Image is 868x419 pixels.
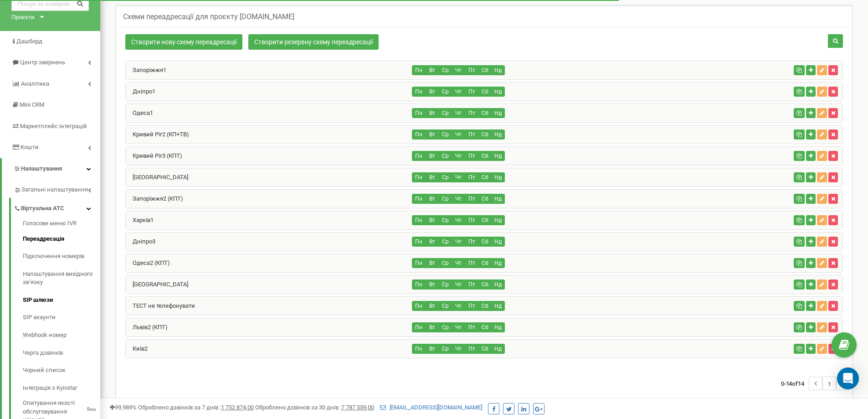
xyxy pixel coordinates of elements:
[126,281,188,288] a: [GEOGRAPHIC_DATA]
[837,367,859,389] div: Open Intercom Messenger
[412,151,426,161] button: Пн
[438,258,452,268] button: Ср
[425,194,439,204] button: Вт
[21,165,62,172] span: Налаштування
[438,344,452,354] button: Ср
[21,204,64,213] span: Віртуальна АТС
[478,301,492,311] button: Сб
[248,34,379,50] a: Створити резервну схему переадресації
[412,65,426,75] button: Пн
[452,172,465,182] button: Чт
[425,301,439,311] button: Вт
[491,87,505,97] button: Нд
[465,322,478,332] button: Пт
[341,404,374,411] u: 7 787 559,00
[412,108,426,118] button: Пн
[465,258,478,268] button: Пт
[452,322,465,332] button: Чт
[452,258,465,268] button: Чт
[478,258,492,268] button: Сб
[491,215,505,225] button: Нд
[438,322,452,332] button: Ср
[21,144,39,150] span: Кошти
[478,87,492,97] button: Сб
[126,302,195,309] a: ТЕСТ не телефонувати
[126,217,154,223] a: Харків1
[452,279,465,290] button: Чт
[425,65,439,75] button: Вт
[792,379,798,388] span: of
[465,151,478,161] button: Пт
[23,248,100,265] a: Підключення номерів
[438,65,452,75] button: Ср
[412,172,426,182] button: Пн
[438,129,452,140] button: Ср
[425,129,439,140] button: Вт
[438,172,452,182] button: Ср
[491,258,505,268] button: Нд
[425,322,439,332] button: Вт
[412,301,426,311] button: Пн
[221,404,254,411] u: 1 752 874,00
[478,322,492,332] button: Сб
[14,179,100,198] a: Загальні налаштування
[478,172,492,182] button: Сб
[412,237,426,247] button: Пн
[412,279,426,290] button: Пн
[438,301,452,311] button: Ср
[23,265,100,291] a: Налаштування вихідного зв’язку
[255,404,374,411] span: Оброблено дзвінків за 30 днів :
[425,344,439,354] button: Вт
[491,344,505,354] button: Нд
[478,215,492,225] button: Сб
[23,344,100,362] a: Черга дзвінків
[438,87,452,97] button: Ср
[465,215,478,225] button: Пт
[109,404,137,411] span: 99,989%
[20,101,44,108] span: Mini CRM
[23,309,100,326] a: SIP акаунти
[452,194,465,204] button: Чт
[23,326,100,344] a: Webhook номер
[491,237,505,247] button: Нд
[822,377,836,390] li: 1
[20,123,87,129] span: Маркетплейс інтеграцій
[412,87,426,97] button: Пн
[126,131,189,138] a: Кривий Ріг2 (КП+ТВ)
[23,362,100,379] a: Чорний список
[412,194,426,204] button: Пн
[126,238,155,245] a: Дніпро3
[126,174,188,181] a: [GEOGRAPHIC_DATA]
[11,13,35,22] div: Проєкти
[491,65,505,75] button: Нд
[781,377,809,390] span: 0-14 14
[126,259,170,266] a: Одеса2 (КПТ)
[828,34,843,48] button: Пошук схеми переадресації
[438,194,452,204] button: Ср
[123,13,294,21] h5: Схеми переадресації для проєкту [DOMAIN_NAME]
[21,80,49,87] span: Аналiтика
[14,198,100,217] a: Віртуальна АТС
[478,151,492,161] button: Сб
[452,108,465,118] button: Чт
[452,65,465,75] button: Чт
[21,186,88,194] span: Загальні налаштування
[23,379,100,397] a: Інтеграція з Kyivstar
[126,109,153,116] a: Одеса1
[23,230,100,248] a: Переадресація
[425,279,439,290] button: Вт
[425,172,439,182] button: Вт
[465,172,478,182] button: Пт
[465,108,478,118] button: Пт
[452,215,465,225] button: Чт
[491,172,505,182] button: Нд
[465,344,478,354] button: Пт
[126,345,148,352] a: Київ2
[478,279,492,290] button: Сб
[452,301,465,311] button: Чт
[452,237,465,247] button: Чт
[491,301,505,311] button: Нд
[478,108,492,118] button: Сб
[452,87,465,97] button: Чт
[125,34,242,50] a: Створити нову схему переадресації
